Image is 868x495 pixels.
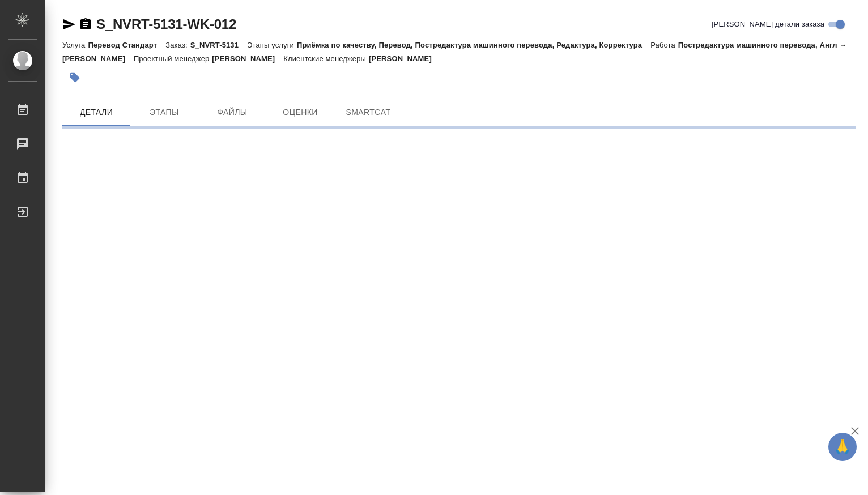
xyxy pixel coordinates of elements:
button: Скопировать ссылку [79,18,92,31]
p: [PERSON_NAME] [369,54,440,63]
button: Добавить тэг [62,65,87,90]
p: [PERSON_NAME] [212,54,283,63]
p: Перевод Стандарт [88,41,165,49]
span: Оценки [273,105,327,120]
p: Приёмка по качеству, Перевод, Постредактура машинного перевода, Редактура, Корректура [297,41,650,49]
span: Этапы [137,105,192,120]
span: SmartCat [341,105,395,120]
p: Этапы услуги [247,41,297,49]
button: Скопировать ссылку для ЯМессенджера [62,18,76,31]
span: Файлы [205,105,259,120]
p: Заказ: [165,41,190,49]
p: Проектный менеджер [134,54,212,63]
p: Услуга [62,41,88,49]
span: Детали [69,105,124,120]
p: Клиентские менеджеры [283,54,369,63]
button: 🙏 [828,433,857,461]
a: S_NVRT-5131-WK-012 [96,16,236,32]
p: Работа [650,41,678,49]
p: S_NVRT-5131 [190,41,247,49]
span: 🙏 [833,435,852,459]
span: [PERSON_NAME] детали заказа [712,19,824,30]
